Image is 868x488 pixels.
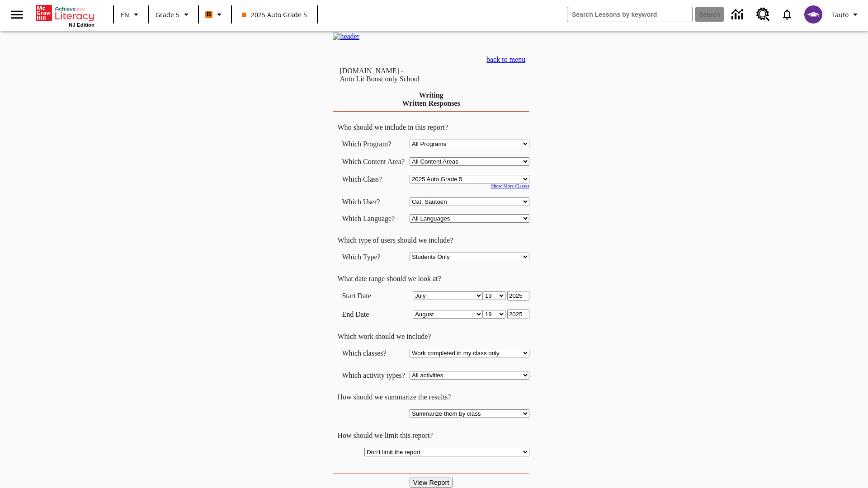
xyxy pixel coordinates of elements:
span: Grade 5 [156,10,179,19]
td: Which work should we include? [333,333,529,341]
td: Which Type? [342,253,405,261]
span: Tauto [831,10,849,19]
a: Resource Center, Will open in new tab [751,2,775,27]
td: Which activity types? [342,371,405,380]
td: Which User? [342,197,405,206]
a: Show More Classes [491,183,529,188]
button: Language: EN, Select a language [117,6,146,23]
span: NJ Edition [69,22,94,28]
a: Writing Written Responses [402,91,460,107]
span: 2025 Auto Grade 5 [242,10,307,19]
a: Notifications [775,3,799,26]
td: Which Program? [342,140,405,148]
img: avatar image [804,5,822,23]
a: Data Center [726,2,751,27]
td: Which type of users should we include? [333,236,529,244]
nobr: Which Content Area? [342,158,405,165]
td: Start Date [342,291,405,300]
span: EN [121,10,129,19]
td: Which classes? [342,349,405,357]
td: Which Class? [342,175,405,183]
button: Select a new avatar [799,3,828,26]
input: View Report [410,478,453,488]
div: Home [36,3,94,28]
button: Profile/Settings [828,6,864,23]
button: Grade: Grade 5, Select a grade [152,6,195,23]
button: Boost Class color is orange. Change class color [202,6,228,23]
input: search field [567,7,692,22]
a: back to menu [486,56,525,63]
td: How should we summarize the results? [333,393,529,401]
td: Which Language? [342,214,405,223]
td: End Date [342,310,405,319]
td: How should we limit this report? [333,432,529,440]
img: header [333,33,359,41]
td: What date range should we look at? [333,275,529,283]
span: B [207,9,211,20]
nobr: Auto Lit Boost only School [340,75,420,83]
td: [DOMAIN_NAME] - [340,67,454,83]
button: Open side menu [4,1,30,28]
td: Who should we include in this report? [333,123,529,131]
